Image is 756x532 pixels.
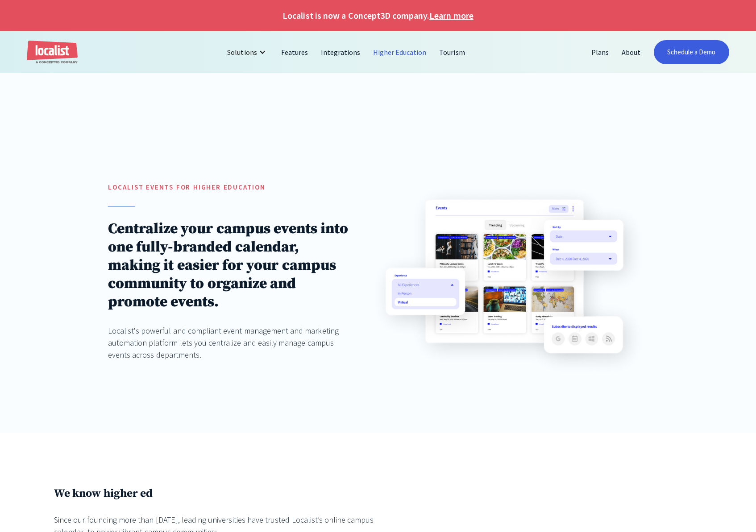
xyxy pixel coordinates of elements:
h3: We know higher ed [54,487,405,500]
h1: Centralize your campus events into one fully-branded calendar, making it easier for your campus c... [108,220,351,311]
a: home [27,41,78,64]
div: Solutions [227,47,257,58]
a: Higher Education [367,41,433,63]
h5: localist Events for Higher education [108,182,351,193]
a: Plans [585,41,615,63]
div: Localist's powerful and compliant event management and marketing automation platform lets you cen... [108,325,351,361]
a: Features [275,41,315,63]
a: Schedule a Demo [654,40,729,64]
a: Tourism [433,41,471,63]
a: Integrations [315,41,367,63]
div: Solutions [220,41,274,63]
a: Learn more [429,9,473,22]
a: About [615,41,647,63]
